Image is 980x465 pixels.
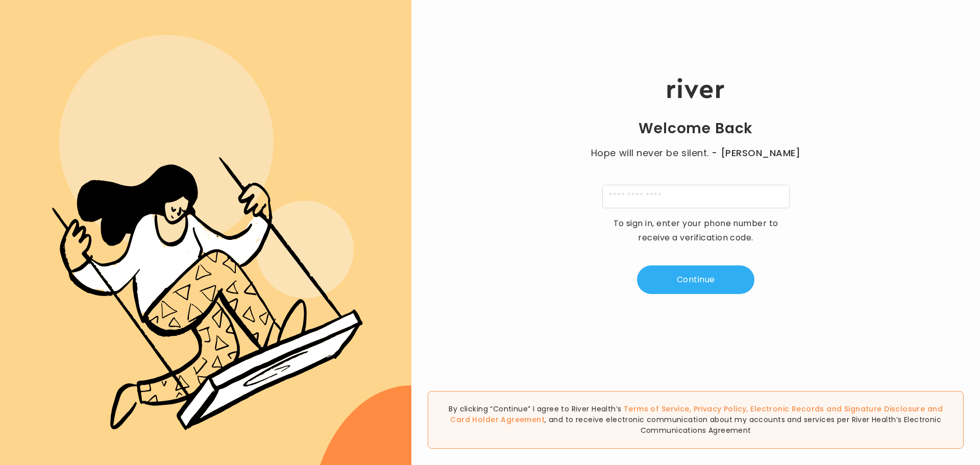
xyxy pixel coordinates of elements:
[624,404,690,414] a: Terms of Service
[450,404,943,425] span: , , and
[639,119,753,138] h1: Welcome Back
[428,391,964,449] div: By clicking “Continue” I agree to River Health’s
[750,404,925,414] a: Electronic Records and Signature Disclosure
[450,414,545,425] a: Card Holder Agreement
[712,146,800,160] span: - [PERSON_NAME]
[637,265,754,294] button: Continue
[694,404,747,414] a: Privacy Policy
[545,414,941,435] span: , and to receive electronic communication about my accounts and services per River Health’s Elect...
[606,216,785,245] p: To sign in, enter your phone number to receive a verification code.
[581,146,811,160] p: Hope will never be silent.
